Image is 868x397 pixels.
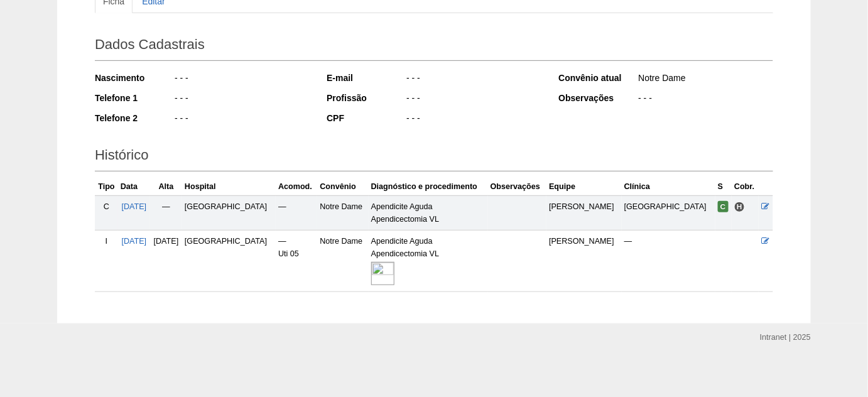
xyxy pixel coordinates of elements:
[405,92,541,107] div: - - -
[182,230,276,291] td: [GEOGRAPHIC_DATA]
[546,178,622,196] th: Equipe
[558,92,637,104] div: Observações
[154,237,179,246] span: [DATE]
[718,201,729,212] span: Confirmada
[405,72,541,87] div: - - -
[317,195,368,230] td: Notre Dame
[760,331,811,344] div: Intranet | 2025
[317,178,368,196] th: Convênio
[118,178,150,196] th: Data
[405,112,541,128] div: - - -
[546,195,622,230] td: [PERSON_NAME]
[637,92,773,107] div: - - -
[97,200,116,213] div: C
[173,72,310,87] div: - - -
[732,178,759,196] th: Cobr.
[369,230,488,291] td: Apendicite Aguda Apendicectomia VL
[95,72,173,84] div: Nascimento
[173,92,310,107] div: - - -
[150,195,182,230] td: —
[276,230,317,291] td: — Uti 05
[317,230,368,291] td: Notre Dame
[622,178,715,196] th: Clínica
[95,178,118,196] th: Tipo
[95,112,173,124] div: Telefone 2
[122,237,147,246] a: [DATE]
[488,178,546,196] th: Observações
[369,178,488,196] th: Diagnóstico e procedimento
[150,178,182,196] th: Alta
[622,230,715,291] td: —
[276,195,317,230] td: —
[182,178,276,196] th: Hospital
[558,72,637,84] div: Convênio atual
[276,178,317,196] th: Acomod.
[95,32,773,61] h2: Dados Cadastrais
[97,235,116,247] div: I
[182,195,276,230] td: [GEOGRAPHIC_DATA]
[637,72,773,87] div: Notre Dame
[327,112,405,124] div: CPF
[546,230,622,291] td: [PERSON_NAME]
[95,143,773,171] h2: Histórico
[734,202,745,212] span: Hospital
[95,92,173,104] div: Telefone 1
[327,92,405,104] div: Profissão
[122,202,147,211] a: [DATE]
[327,72,405,84] div: E-mail
[622,195,715,230] td: [GEOGRAPHIC_DATA]
[173,112,310,128] div: - - -
[715,178,732,196] th: S
[369,195,488,230] td: Apendicite Aguda Apendicectomia VL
